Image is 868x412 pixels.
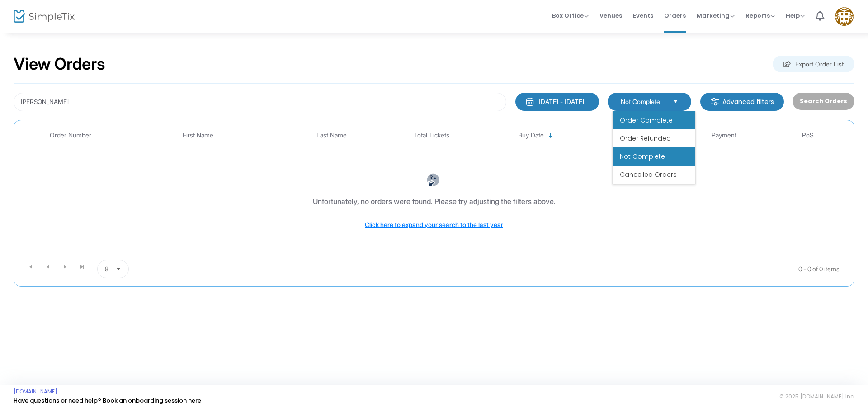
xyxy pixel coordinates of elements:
span: Click here to expand your search to the last year [365,221,503,228]
span: PoS [802,132,814,139]
span: Not Complete [620,152,665,161]
span: Order Number [50,132,91,139]
span: Venues [599,4,622,27]
span: Marketing [697,11,735,20]
span: First Name [183,132,213,139]
span: Order Complete [620,116,673,125]
button: Select [112,260,125,278]
div: Unfortunately, no orders were found. Please try adjusting the filters above. [313,196,556,207]
img: filter [710,97,719,106]
h2: View Orders [14,54,105,74]
m-button: Advanced filters [700,93,784,111]
span: Reports [745,11,775,20]
span: Order Refunded [620,134,671,143]
span: Cancelled Orders [620,170,677,179]
div: Data table [19,125,849,256]
span: Buy Date [518,132,544,139]
span: Not Complete [621,97,665,106]
a: Have questions or need help? Book an onboarding session here [14,396,201,405]
th: Total Tickets [390,125,474,146]
button: Select [669,97,682,107]
img: monthly [525,97,534,106]
img: face-thinking.png [426,173,440,187]
span: © 2025 [DOMAIN_NAME] Inc. [779,393,854,400]
span: Help [786,11,805,20]
span: Sortable [547,132,554,139]
div: [DATE] - [DATE] [539,97,584,106]
kendo-pager-info: 0 - 0 of 0 items [219,260,840,278]
span: Orders [664,4,686,27]
th: Total [599,125,683,146]
span: Payment [712,132,736,139]
span: Events [633,4,653,27]
button: [DATE] - [DATE] [515,93,599,111]
span: Box Office [552,11,589,20]
span: 8 [105,265,108,274]
input: Search by name, email, phone, order number, ip address, or last 4 digits of card [14,93,506,111]
span: Last Name [316,132,347,139]
a: [DOMAIN_NAME] [14,388,57,395]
